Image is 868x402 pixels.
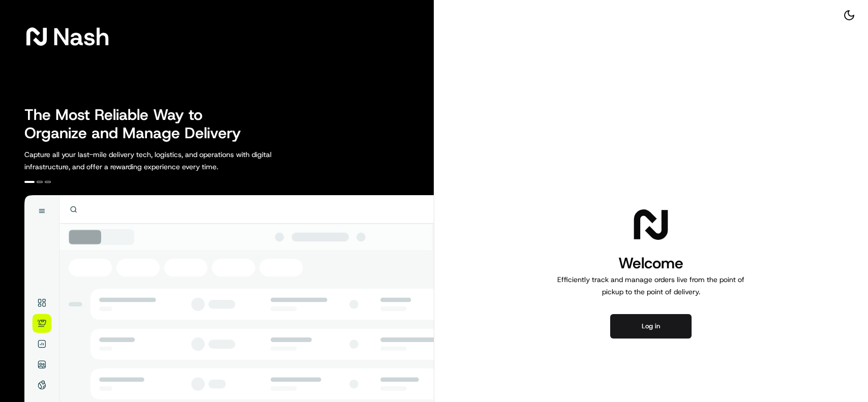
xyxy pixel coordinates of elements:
span: Nash [53,26,109,47]
h1: Welcome [553,253,749,273]
button: Log in [610,314,692,338]
p: Efficiently track and manage orders live from the point of pickup to the point of delivery. [553,273,749,298]
h2: The Most Reliable Way to Organize and Manage Delivery [24,106,252,142]
p: Capture all your last-mile delivery tech, logistics, and operations with digital infrastructure, ... [24,148,317,173]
